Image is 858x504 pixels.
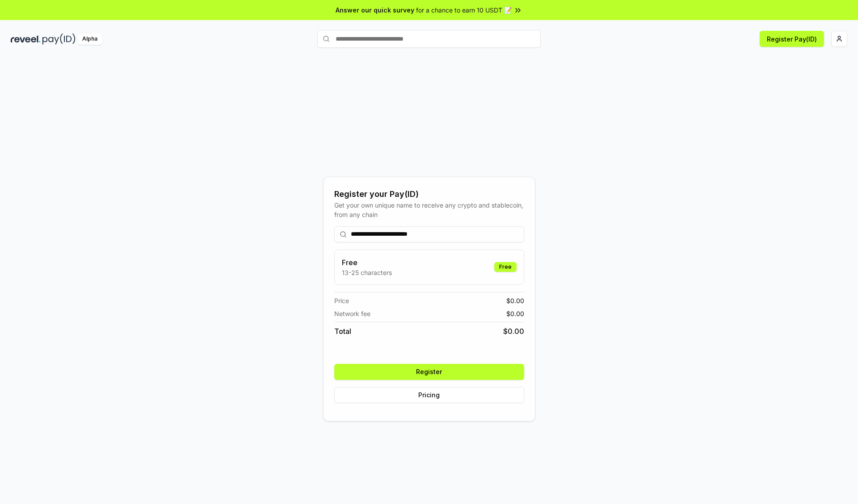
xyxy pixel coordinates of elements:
[760,31,824,47] button: Register Pay(ID)
[342,268,392,277] p: 13-25 characters
[342,257,392,268] h3: Free
[334,200,524,219] div: Get your own unique name to receive any crypto and stablecoin, from any chain
[334,188,524,200] div: Register your Pay(ID)
[334,309,370,318] span: Network fee
[336,5,414,15] span: Answer our quick survey
[334,326,351,337] span: Total
[494,262,517,272] div: Free
[334,364,524,380] button: Register
[503,326,524,337] span: $ 0.00
[334,387,524,403] button: Pricing
[77,33,102,45] div: Alpha
[416,5,512,15] span: for a chance to earn 10 USDT 📝
[11,33,41,45] img: reveel_dark
[506,309,524,318] span: $ 0.00
[42,33,76,45] img: pay_id
[506,296,524,305] span: $ 0.00
[334,296,349,305] span: Price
